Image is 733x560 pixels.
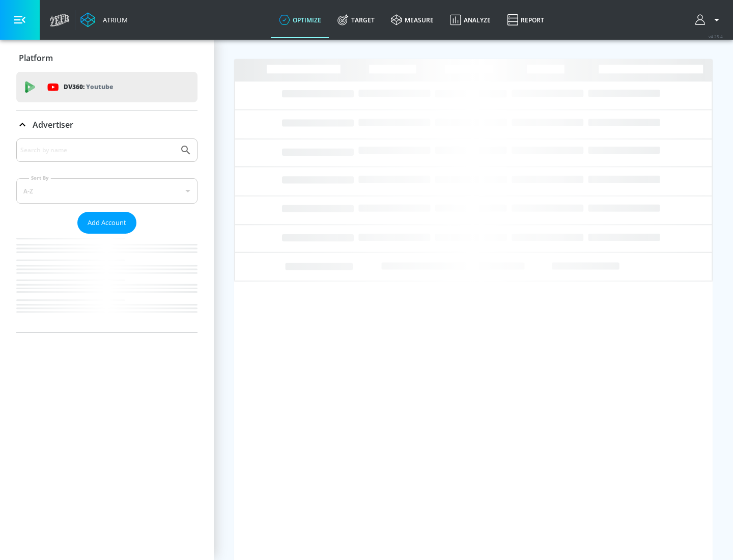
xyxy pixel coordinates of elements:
span: Add Account [88,217,126,229]
p: Platform [19,52,53,64]
div: Platform [16,44,198,72]
div: A-Z [16,178,198,204]
button: Add Account [77,212,136,234]
a: measure [383,2,442,38]
a: Report [499,2,552,38]
p: DV360: [64,81,113,93]
a: Atrium [80,12,128,27]
div: Atrium [99,15,128,24]
a: Analyze [442,2,499,38]
input: Search by name [20,144,175,157]
span: v 4.25.4 [709,34,723,39]
a: optimize [271,2,329,38]
nav: list of Advertiser [16,234,198,332]
div: DV360: Youtube [16,72,198,102]
p: Advertiser [33,119,73,130]
a: Target [329,2,383,38]
label: Sort By [29,175,51,181]
p: Youtube [86,81,113,92]
div: Advertiser [16,110,198,139]
div: Advertiser [16,138,198,332]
